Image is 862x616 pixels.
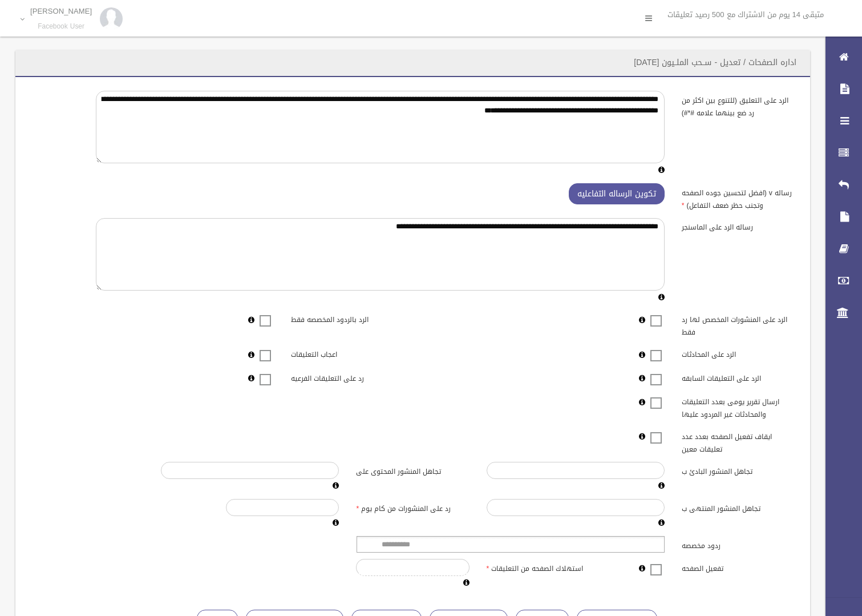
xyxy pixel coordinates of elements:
[30,7,92,15] p: [PERSON_NAME]
[282,311,412,327] label: الرد بالردود المخصصه فقط
[673,427,803,456] label: ايقاف تفعيل الصفحه بعدد عدد تعليقات معين
[673,218,803,234] label: رساله الرد على الماسنجر
[673,183,803,212] label: رساله v (افضل لتحسين جوده الصفحه وتجنب حظر ضعف التفاعل)
[478,559,608,575] label: استهلاك الصفحه من التعليقات
[673,311,803,339] label: الرد على المنشورات المخصص لها رد فقط
[673,499,803,515] label: تجاهل المنشور المنتهى ب
[673,536,803,552] label: ردود مخصصه
[569,183,665,204] button: تكوين الرساله التفاعليه
[673,393,803,421] label: ارسال تقرير يومى بعدد التعليقات والمحادثات غير المردود عليها
[673,345,803,361] label: الرد على المحادثات
[100,7,123,30] img: 84628273_176159830277856_972693363922829312_n.jpg
[282,369,412,385] label: رد على التعليقات الفرعيه
[30,22,92,31] small: Facebook User
[673,559,803,575] label: تفعيل الصفحه
[347,499,477,515] label: رد على المنشورات من كام يوم
[673,462,803,478] label: تجاهل المنشور البادئ ب
[620,51,810,74] header: اداره الصفحات / تعديل - ســحب الملــيون [DATE]
[673,369,803,385] label: الرد على التعليقات السابقه
[347,462,477,478] label: تجاهل المنشور المحتوى على
[673,91,803,119] label: الرد على التعليق (للتنوع بين اكثر من رد ضع بينهما علامه #*#)
[282,345,412,361] label: اعجاب التعليقات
